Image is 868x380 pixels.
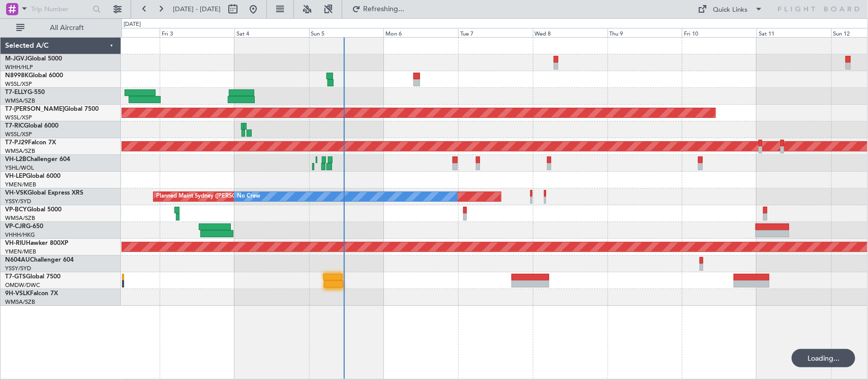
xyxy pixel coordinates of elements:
[5,240,26,246] span: VH-RIU
[5,198,31,205] a: YSSY/SYD
[124,20,141,29] div: [DATE]
[5,240,68,246] a: VH-RIUHawker 800XP
[5,298,35,306] a: WMSA/SZB
[5,73,28,79] span: N8998K
[5,224,43,230] a: VP-CJRG-650
[5,224,26,230] span: VP-CJR
[5,274,26,280] span: T7-GTS
[5,173,61,179] a: VH-LEPGlobal 6000
[5,123,58,129] a: T7-RICGlobal 6000
[5,147,35,155] a: WMSA/SZB
[5,89,45,96] a: T7-ELLYG-550
[5,164,34,172] a: YSHL/WOL
[5,248,36,256] a: YMEN/MEB
[757,28,831,37] div: Sat 11
[11,20,110,36] button: All Aircraft
[5,80,32,88] a: WSSL/XSP
[682,28,757,37] div: Fri 10
[5,257,74,263] a: N604AUChallenger 604
[237,189,260,204] div: No Crew
[5,214,35,222] a: WMSA/SZB
[5,207,62,213] a: VP-BCYGlobal 5000
[5,291,30,297] span: 9H-VSLK
[5,156,26,163] span: VH-L2B
[693,1,768,17] button: Quick Links
[160,28,234,37] div: Fri 3
[5,291,58,297] a: 9H-VSLKFalcon 7X
[5,181,36,188] a: YMEN/MEB
[713,5,748,15] div: Quick Links
[309,28,384,37] div: Sun 5
[363,6,405,13] span: Refreshing...
[5,56,62,62] a: M-JGVJGlobal 5000
[458,28,533,37] div: Tue 7
[5,106,99,112] a: T7-[PERSON_NAME]Global 7500
[173,5,221,14] span: [DATE] - [DATE]
[26,24,107,31] span: All Aircraft
[347,1,408,17] button: Refreshing...
[5,131,32,138] a: WSSL/XSP
[5,140,28,146] span: T7-PJ29
[5,207,27,213] span: VP-BCY
[792,349,855,367] div: Loading...
[5,274,61,280] a: T7-GTSGlobal 7500
[5,173,26,179] span: VH-LEP
[5,231,35,239] a: VHHH/HKG
[5,190,27,196] span: VH-VSK
[5,281,40,289] a: OMDW/DWC
[5,97,35,105] a: WMSA/SZB
[5,64,33,71] a: WIHH/HLP
[5,106,64,112] span: T7-[PERSON_NAME]
[31,2,89,17] input: Trip Number
[234,28,309,37] div: Sat 4
[5,114,32,121] a: WSSL/XSP
[5,123,24,129] span: T7-RIC
[5,140,56,146] a: T7-PJ29Falcon 7X
[5,257,30,263] span: N604AU
[5,73,63,79] a: N8998KGlobal 6000
[5,156,70,163] a: VH-L2BChallenger 604
[85,28,160,37] div: Thu 2
[383,28,458,37] div: Mon 6
[5,190,83,196] a: VH-VSKGlobal Express XRS
[608,28,682,37] div: Thu 9
[156,189,274,204] div: Planned Maint Sydney ([PERSON_NAME] Intl)
[5,89,27,96] span: T7-ELLY
[533,28,608,37] div: Wed 8
[5,265,31,272] a: YSSY/SYD
[5,56,27,62] span: M-JGVJ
